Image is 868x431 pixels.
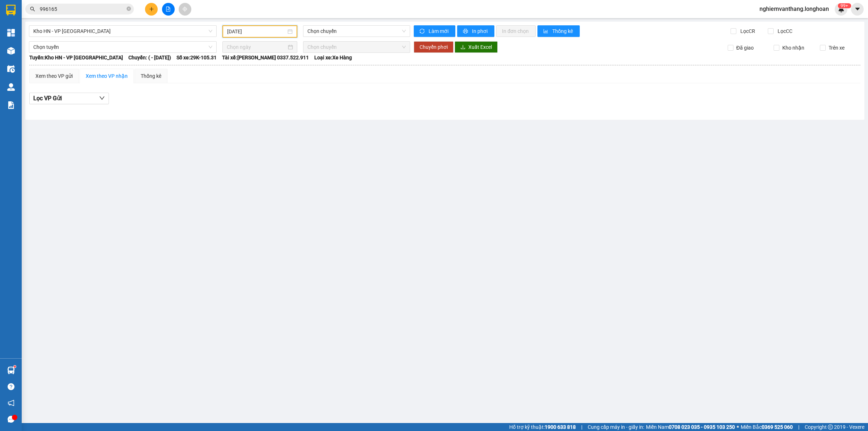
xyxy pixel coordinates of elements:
[741,423,793,431] span: Miền Bắc
[496,25,536,37] button: In đơn chọn
[29,93,109,104] button: Lọc VP Gửi
[414,25,455,37] button: syncLàm mới
[86,72,128,80] div: Xem theo VP nhận
[33,94,62,103] span: Lọc VP Gửi
[14,365,16,368] sup: 1
[7,101,15,109] img: solution-icon
[588,423,644,431] span: Cung cấp máy in - giấy in:
[838,3,851,8] sup: 749
[828,424,833,430] span: copyright
[7,29,15,37] img: dashboard-icon
[227,28,286,35] input: 13/10/2025
[314,54,352,62] span: Loại xe: Xe Hàng
[472,27,489,35] span: In phơi
[8,416,14,423] span: message
[35,72,73,80] div: Xem theo VP gửi
[127,6,131,13] span: close-circle
[7,83,15,91] img: warehouse-icon
[737,27,756,35] span: Lọc CR
[414,41,454,53] button: Chuyển phơi
[669,424,735,430] strong: 0708 023 035 - 0935 103 250
[798,423,799,431] span: |
[40,5,125,13] input: Tìm tên, số ĐT hoặc mã đơn
[775,27,793,35] span: Lọc CC
[420,29,426,34] span: sync
[166,7,171,12] span: file-add
[754,4,835,13] span: nghiemvanthang.longhoan
[7,367,15,374] img: warehouse-icon
[545,424,576,430] strong: 1900 633 818
[182,7,187,12] span: aim
[222,54,309,62] span: Tài xế: [PERSON_NAME] 0337.522.911
[149,7,154,12] span: plus
[826,44,847,52] span: Trên xe
[455,41,498,53] button: downloadXuất Excel
[179,3,191,16] button: aim
[6,5,16,16] img: logo-vxr
[851,3,864,16] button: caret-down
[307,42,406,52] span: Chọn chuyến
[737,426,739,428] span: ⚪️
[128,54,171,62] span: Chuyến: ( - [DATE])
[762,424,793,430] strong: 0369 525 060
[543,29,549,34] span: bar-chart
[429,27,450,35] span: Làm mới
[537,25,580,37] button: bar-chartThống kê
[33,42,212,52] span: Chọn tuyến
[176,54,217,62] span: Số xe: 29K-105.31
[838,6,844,12] img: icon-new-feature
[854,6,861,12] span: caret-down
[8,383,14,390] span: question-circle
[127,7,131,11] span: close-circle
[33,26,212,37] span: Kho HN - VP Long Biên
[733,44,757,52] span: Đã giao
[162,3,175,16] button: file-add
[552,27,574,35] span: Thống kê
[145,3,158,16] button: plus
[8,400,14,406] span: notification
[99,95,105,101] span: down
[29,55,123,60] b: Tuyến: Kho HN - VP [GEOGRAPHIC_DATA]
[30,7,35,12] span: search
[307,26,406,37] span: Chọn chuyến
[463,29,469,34] span: printer
[141,72,161,80] div: Thống kê
[509,423,576,431] span: Hỗ trợ kỹ thuật:
[7,47,15,55] img: warehouse-icon
[646,423,735,431] span: Miền Nam
[581,423,582,431] span: |
[457,25,494,37] button: printerIn phơi
[779,44,807,52] span: Kho nhận
[227,43,286,51] input: Chọn ngày
[7,65,15,73] img: warehouse-icon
